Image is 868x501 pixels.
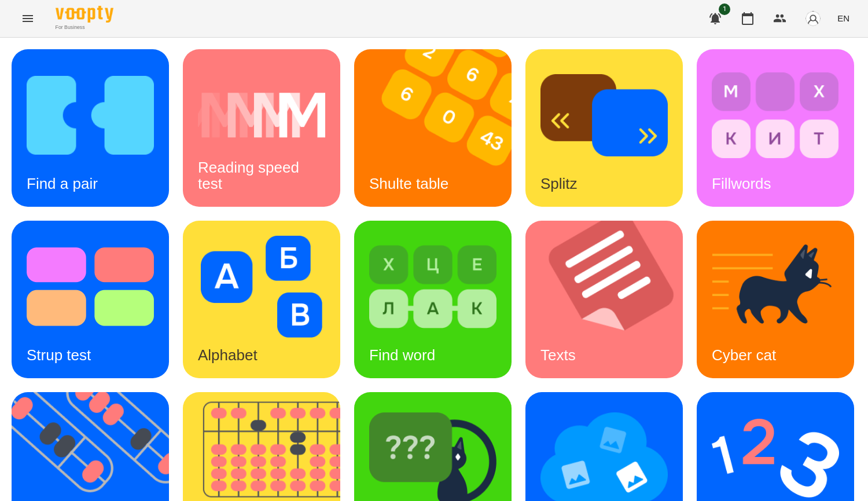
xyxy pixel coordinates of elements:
a: Strup testStrup test [12,221,169,378]
img: Strup test [27,236,154,338]
img: Alphabet [198,236,325,338]
a: Find wordFind word [354,221,512,378]
h3: Find a pair [27,175,98,192]
a: Cyber catCyber cat [697,221,854,378]
h3: Splitz [540,175,578,192]
a: TextsTexts [525,221,683,378]
img: Fillwords [712,64,839,166]
a: SplitzSplitz [525,49,683,207]
h3: Shulte table [369,175,448,192]
span: For Business [56,24,113,31]
h3: Alphabet [198,346,258,364]
img: Find word [369,236,496,338]
h3: Texts [540,346,576,364]
a: FillwordsFillwords [697,49,854,207]
img: Texts [525,221,697,378]
img: Shulte table [354,49,526,207]
img: Voopty Logo [56,6,113,23]
img: Find a pair [27,64,154,166]
a: Shulte tableShulte table [354,49,512,207]
button: EN [833,8,854,29]
button: Menu [14,5,42,32]
a: AlphabetAlphabet [183,221,340,378]
h3: Cyber cat [712,346,776,364]
span: 1 [719,3,730,15]
img: Splitz [540,64,668,166]
img: Reading speed test [198,64,325,166]
img: Cyber cat [712,236,839,338]
h3: Fillwords [712,175,771,192]
img: avatar_s.png [805,10,821,27]
h3: Find word [369,346,435,364]
span: EN [837,12,849,24]
a: Reading speed testReading speed test [183,49,340,207]
h3: Strup test [27,346,91,364]
h3: Reading speed test [198,159,303,192]
a: Find a pairFind a pair [12,49,169,207]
